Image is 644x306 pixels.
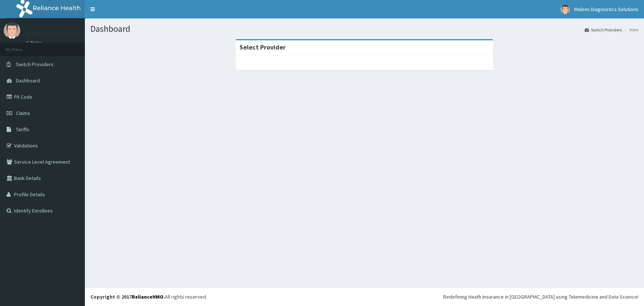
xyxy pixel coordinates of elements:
[90,293,165,300] strong: Copyright © 2017 .
[16,61,54,68] span: Switch Providers
[16,110,30,116] span: Claims
[585,27,622,33] a: Switch Providers
[443,293,638,300] div: Redefining Heath Insurance in [GEOGRAPHIC_DATA] using Telemedicine and Data Science!
[85,287,644,306] footer: All rights reserved.
[26,40,44,45] a: Online
[4,22,20,39] img: User Image
[26,30,110,37] p: Malens Diagnostics Solutions
[623,27,638,33] li: Here
[16,126,29,133] span: Tariffs
[16,77,40,84] span: Dashboard
[90,24,638,34] h1: Dashboard
[240,43,286,51] strong: Select Provider
[132,293,163,300] a: RelianceHMO
[561,5,570,14] img: User Image
[574,6,638,13] span: Malens Diagnostics Solutions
